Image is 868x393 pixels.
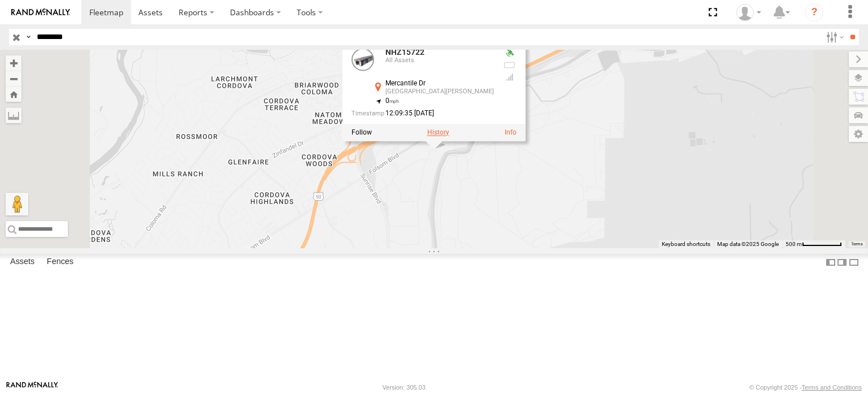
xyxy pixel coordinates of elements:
div: Last Event GSM Signal Strength [503,73,517,82]
span: 0 [385,97,400,105]
label: Dock Summary Table to the Right [836,254,848,270]
button: Drag Pegman onto the map to open Street View [6,193,28,215]
button: Map Scale: 500 m per 67 pixels [782,240,845,248]
div: Mercantile Dr [385,80,494,87]
label: Map Settings [849,126,868,142]
label: Dock Summary Table to the Left [825,254,836,270]
div: Version: 305.03 [383,384,426,391]
div: Date/time of location update [351,110,494,117]
div: Valid GPS Fix [503,48,517,57]
span: Map data ©2025 Google [717,241,779,247]
label: Assets [5,254,40,270]
div: [GEOGRAPHIC_DATA][PERSON_NAME] [385,89,494,96]
label: Hide Summary Table [848,254,860,270]
label: Fences [41,254,79,270]
button: Zoom Home [6,87,21,102]
div: All Assets [385,57,494,64]
label: Realtime tracking of Asset [351,128,372,136]
div: © Copyright 2025 - [749,384,862,391]
div: No battery health information received from this device. [503,61,517,70]
label: Search Filter Options [822,29,846,45]
button: Zoom out [6,71,21,87]
a: View Asset Details [505,128,517,136]
img: rand-logo.svg [11,8,70,16]
a: Terms and Conditions [802,384,862,391]
a: Visit our Website [6,382,58,393]
button: Keyboard shortcuts [662,240,710,248]
label: Measure [6,107,21,123]
label: View Asset History [427,128,449,136]
label: Search Query [24,29,33,45]
div: Zulema McIntosch [732,4,765,21]
button: Zoom in [6,55,21,71]
i: ? [805,3,823,21]
span: 500 m [785,241,802,247]
a: NHZ15722 [385,47,424,57]
a: Terms [851,242,863,247]
a: View Asset Details [351,48,374,71]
